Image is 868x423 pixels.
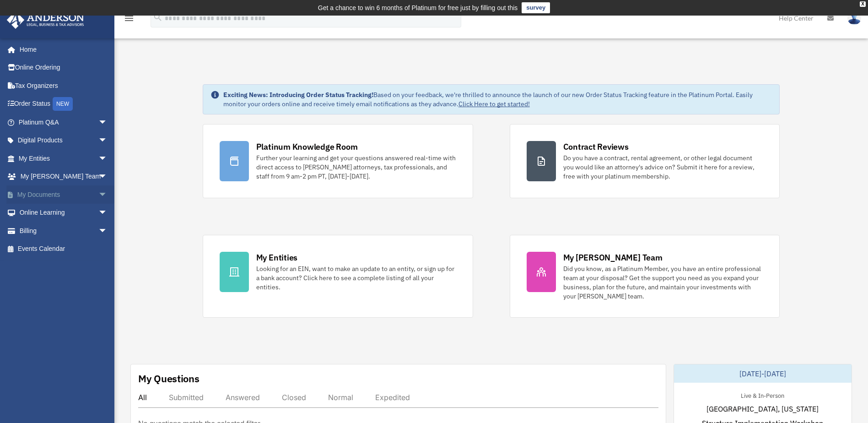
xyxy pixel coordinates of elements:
[6,240,121,258] a: Events Calendar
[98,204,117,222] span: arrow_drop_down
[124,13,135,24] i: menu
[510,235,780,318] a: My [PERSON_NAME] Team Did you know, as a Platinum Member, you have an entire professional team at...
[6,185,121,204] a: My Documentsarrow_drop_down
[6,222,121,240] a: Billingarrow_drop_down
[563,264,763,301] div: Did you know, as a Platinum Member, you have an entire professional team at your disposal? Get th...
[256,252,297,263] div: My Entities
[674,364,852,383] div: [DATE]-[DATE]
[563,153,763,181] div: Do you have a contract, rental agreement, or other legal document you would like an attorney's ad...
[860,1,866,7] div: close
[153,12,163,22] i: search
[733,390,792,400] div: Live & In-Person
[375,393,410,402] div: Expedited
[522,2,550,13] a: survey
[4,11,87,29] img: Anderson Advisors Platinum Portal
[138,372,199,385] div: My Questions
[138,393,147,402] div: All
[6,131,121,150] a: Digital Productsarrow_drop_down
[6,95,121,114] a: Order StatusNEW
[98,222,117,240] span: arrow_drop_down
[223,90,772,108] div: Based on your feedback, we're thrilled to announce the launch of our new Order Status Tracking fe...
[847,11,861,25] img: User Pic
[124,16,135,24] a: menu
[256,153,456,181] div: Further your learning and get your questions answered real-time with direct access to [PERSON_NAM...
[98,113,117,132] span: arrow_drop_down
[256,141,358,152] div: Platinum Knowledge Room
[203,124,473,198] a: Platinum Knowledge Room Further your learning and get your questions answered real-time with dire...
[282,393,306,402] div: Closed
[706,403,819,414] span: [GEOGRAPHIC_DATA], [US_STATE]
[256,264,456,292] div: Looking for an EIN, want to make an update to an entity, or sign up for a bank account? Click her...
[563,252,663,263] div: My [PERSON_NAME] Team
[458,100,530,108] a: Click Here to get started!
[223,91,373,99] strong: Exciting News: Introducing Order Status Tracking!
[53,97,73,111] div: NEW
[510,124,780,198] a: Contract Reviews Do you have a contract, rental agreement, or other legal document you would like...
[6,168,121,186] a: My [PERSON_NAME] Teamarrow_drop_down
[6,149,121,168] a: My Entitiesarrow_drop_down
[98,131,117,150] span: arrow_drop_down
[98,185,117,204] span: arrow_drop_down
[203,235,473,318] a: My Entities Looking for an EIN, want to make an update to an entity, or sign up for a bank accoun...
[6,40,117,59] a: Home
[98,168,117,186] span: arrow_drop_down
[563,141,629,152] div: Contract Reviews
[169,393,204,402] div: Submitted
[98,149,117,168] span: arrow_drop_down
[318,2,518,13] div: Get a chance to win 6 months of Platinum for free just by filling out this
[328,393,353,402] div: Normal
[226,393,260,402] div: Answered
[6,204,121,222] a: Online Learningarrow_drop_down
[6,76,121,95] a: Tax Organizers
[6,59,121,77] a: Online Ordering
[6,113,121,131] a: Platinum Q&Aarrow_drop_down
